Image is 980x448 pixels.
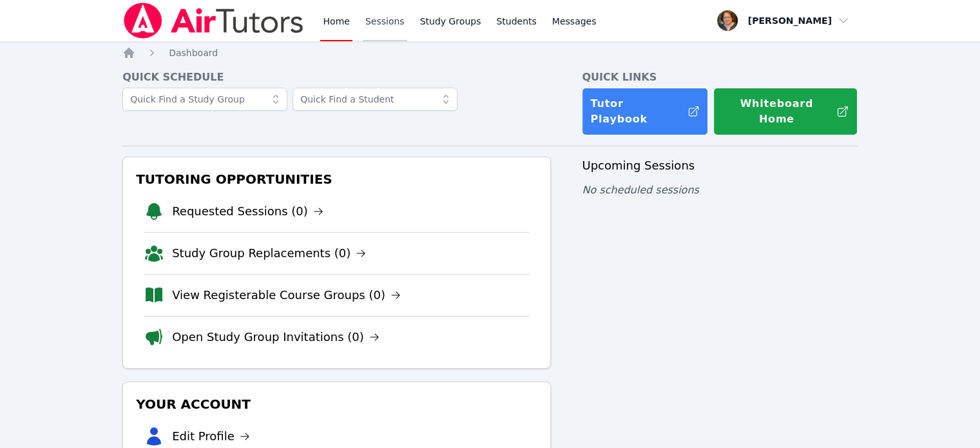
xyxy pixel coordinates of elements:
a: View Registerable Course Groups (0) [172,286,401,304]
a: Dashboard [169,46,218,59]
a: Open Study Group Invitations (0) [172,328,380,346]
img: Air Tutors [122,3,305,39]
a: Study Group Replacements (0) [172,244,366,262]
h4: Quick Schedule [122,70,551,85]
span: Messages [552,15,597,28]
h4: Quick Links [582,70,858,85]
input: Quick Find a Study Group [122,88,287,111]
h3: Tutoring Opportunities [133,168,540,191]
h3: Upcoming Sessions [582,157,858,175]
a: Edit Profile [172,427,250,445]
nav: Breadcrumb [122,46,858,59]
h3: Your Account [133,393,540,416]
input: Quick Find a Student [293,88,457,111]
a: Requested Sessions (0) [172,202,323,220]
a: Tutor Playbook [582,88,708,135]
button: Whiteboard Home [713,88,858,135]
span: No scheduled sessions [582,184,698,196]
span: Dashboard [169,48,218,58]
